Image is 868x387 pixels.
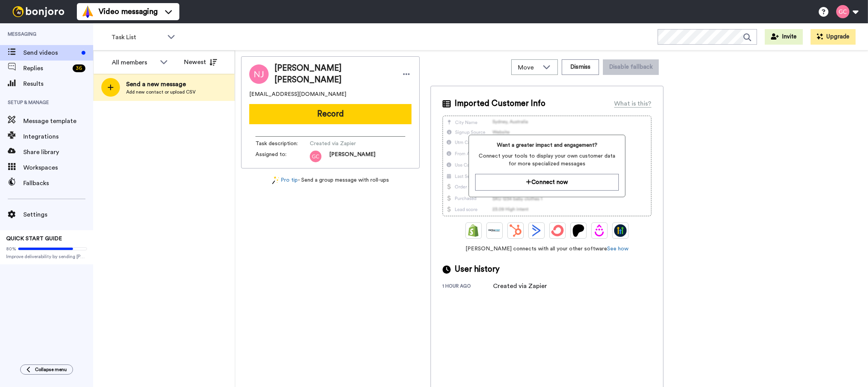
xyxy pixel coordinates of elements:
img: vm-color.svg [82,5,94,18]
span: Workspaces [23,163,93,172]
a: Pro tip [272,176,298,184]
div: 1 hour ago [443,283,493,291]
span: Task List [111,33,163,42]
button: Disable fallback [603,59,659,75]
img: bj-logo-header-white.svg [9,6,68,17]
button: Collapse menu [20,364,73,375]
span: Imported Customer Info [455,98,545,109]
span: Task description : [255,140,310,148]
img: Ontraport [488,224,501,237]
span: Video messaging [99,6,158,17]
span: Send a new message [126,80,196,89]
div: 36 [73,64,85,72]
div: - Send a group message with roll-ups [241,176,420,184]
div: What is this? [614,99,651,108]
img: Patreon [572,224,585,237]
span: Want a greater impact and engagement? [475,141,618,149]
img: Drip [593,224,606,237]
img: magic-wand.svg [272,176,279,184]
span: Message template [23,116,93,126]
div: Created via Zapier [493,281,547,291]
span: Connect your tools to display your own customer data for more specialized messages [475,152,618,168]
span: User history [455,264,500,275]
img: Shopify [467,224,480,237]
img: GoHighLevel [614,224,627,237]
button: Newest [178,54,223,70]
span: 80% [6,246,16,252]
span: [PERSON_NAME] [329,151,375,162]
span: [EMAIL_ADDRESS][DOMAIN_NAME] [249,90,346,98]
img: ActiveCampaign [530,224,543,237]
span: Move [518,63,539,72]
span: Integrations [23,132,93,141]
button: Dismiss [562,59,599,75]
span: Replies [23,64,69,73]
button: Connect now [475,174,618,191]
span: Add new contact or upload CSV [126,89,196,95]
span: Assigned to: [255,151,310,162]
img: gc.png [310,151,321,162]
div: All members [112,58,156,67]
button: Record [249,104,411,124]
a: See how [607,246,628,252]
span: Created via Zapier [310,140,384,148]
span: Fallbacks [23,179,93,188]
button: Invite [765,29,803,45]
img: ConvertKit [551,224,564,237]
span: [PERSON_NAME] connects with all your other software [443,245,651,253]
span: [PERSON_NAME] [PERSON_NAME] [274,62,394,86]
button: Upgrade [811,29,856,45]
img: Hubspot [509,224,522,237]
span: Send videos [23,48,78,57]
span: Settings [23,210,93,219]
span: QUICK START GUIDE [6,236,62,241]
span: Improve deliverability by sending [PERSON_NAME]’s from your own email [6,253,87,260]
img: Image of Nick John Hallam [249,64,269,84]
span: Share library [23,148,93,157]
span: Collapse menu [35,366,67,373]
span: Results [23,79,93,89]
